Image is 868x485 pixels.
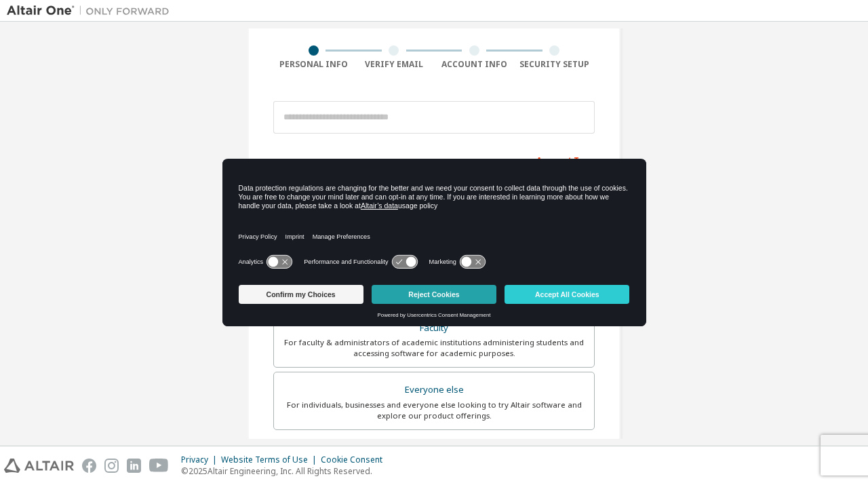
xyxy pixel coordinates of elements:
[282,319,586,338] div: Faculty
[104,459,119,473] img: instagram.svg
[354,59,435,70] div: Verify Email
[221,454,321,465] div: Website Terms of Use
[434,59,515,70] div: Account Info
[273,59,354,70] div: Personal Info
[282,337,586,359] div: For faculty & administrators of academic institutions administering students and accessing softwa...
[149,459,169,473] img: youtube.svg
[282,381,586,400] div: Everyone else
[4,459,74,473] img: altair_logo.svg
[181,454,221,465] div: Privacy
[127,459,141,473] img: linkedin.svg
[515,59,595,70] div: Security Setup
[321,454,391,465] div: Cookie Consent
[7,4,176,18] img: Altair One
[282,400,586,421] div: For individuals, businesses and everyone else looking to try Altair software and explore our prod...
[82,459,96,473] img: facebook.svg
[181,465,391,477] p: © 2025 Altair Engineering, Inc. All Rights Reserved.
[273,149,595,170] div: Account Type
